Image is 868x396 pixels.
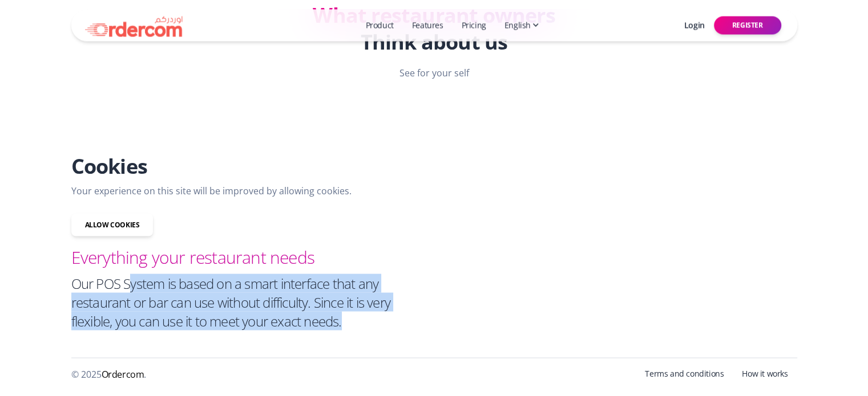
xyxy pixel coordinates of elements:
[733,367,797,382] a: How it works
[71,184,352,197] span: Your experience on this site will be improved by allowing cookies.
[256,65,612,80] p: See for your self
[533,23,539,27] img: down-arrow
[504,19,531,31] span: English
[71,213,154,236] button: Allow cookies
[684,19,705,30] p: Login
[636,367,733,382] a: Terms and conditions
[361,14,398,36] a: Product
[71,273,427,330] h4: Our POS System is based on a smart interface that any restaurant or bar can use without difficult...
[256,29,612,56] h2: Think about us
[457,14,490,36] a: Pricing
[85,14,183,36] img: 9b12a267-df9c-4cc1-8dcd-4ab78e5e03ba_logo.jpg
[732,20,763,30] span: Register
[102,368,144,380] a: Ordercom
[71,153,427,179] h2: Cookies
[714,16,781,35] button: Register
[71,367,427,382] div: © 2025 .
[256,2,612,29] h2: What restaurant owners
[71,245,427,268] h3: Everything your restaurant needs
[407,14,448,36] a: Features
[680,14,709,36] a: Login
